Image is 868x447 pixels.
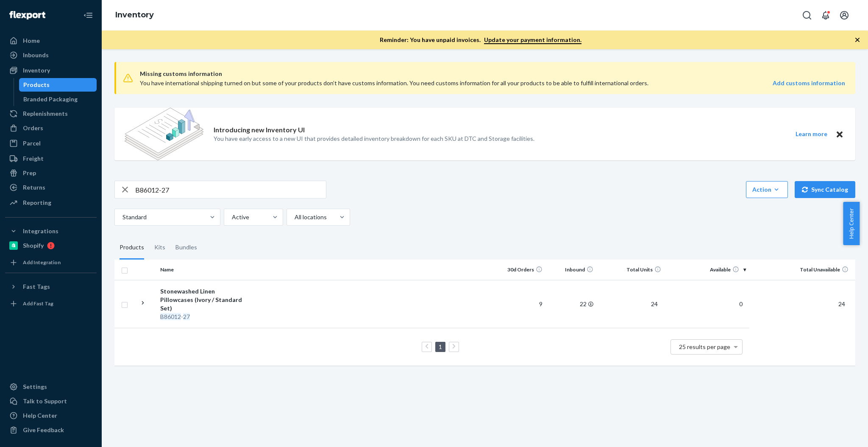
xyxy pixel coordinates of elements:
[157,260,252,280] th: Name
[5,297,97,310] a: Add Fast Tag
[23,36,40,45] div: Home
[5,380,97,394] a: Settings
[154,236,165,260] div: Kits
[437,343,444,350] a: Page 1 is your current page
[140,69,845,79] span: Missing customs information
[23,124,43,132] div: Orders
[5,64,97,77] a: Inventory
[108,3,161,28] ol: breadcrumbs
[23,95,78,103] div: Branded Packaging
[5,280,97,293] button: Fast Tags
[749,260,855,280] th: Total Unavailable
[120,236,144,260] div: Products
[843,202,860,245] button: Help Center
[798,7,815,24] button: Open Search Box
[23,66,50,75] div: Inventory
[5,137,97,150] a: Parcel
[294,213,295,221] input: All locations
[23,169,36,177] div: Prep
[5,256,97,269] a: Add Integration
[484,36,581,44] a: Update your payment information.
[5,394,97,408] a: Talk to Support
[135,181,326,198] input: Search inventory by name or sku
[817,7,834,24] button: Open notifications
[23,241,44,250] div: Shopify
[23,139,41,148] div: Parcel
[23,183,45,192] div: Returns
[5,409,97,422] a: Help Center
[23,282,50,291] div: Fast Tags
[836,7,853,24] button: Open account menu
[5,166,97,180] a: Prep
[214,134,534,143] p: You have early access to a new UI that provides detailed inventory breakdown for each SKU at DTC ...
[23,259,61,266] div: Add Integration
[5,181,97,194] a: Returns
[23,411,57,420] div: Help Center
[773,79,845,87] strong: Add customs information
[5,224,97,238] button: Integrations
[5,107,97,120] a: Replenishments
[80,7,97,24] button: Close Navigation
[115,10,154,20] a: Inventory
[160,287,249,313] div: Stonewashed Linen Pillowcases (Ivory / Standard Set)
[746,181,788,198] button: Action
[546,280,597,328] td: 22
[736,300,746,307] span: 0
[5,121,97,135] a: Orders
[546,260,597,280] th: Inbound
[834,129,845,140] button: Close
[23,227,58,235] div: Integrations
[23,51,49,59] div: Inbounds
[23,300,53,307] div: Add Fast Tag
[679,343,730,350] span: 25 results per page
[648,300,661,307] span: 24
[5,423,97,437] button: Give Feedback
[773,79,845,87] a: Add customs information
[183,313,190,320] em: 27
[5,48,97,62] a: Inbounds
[835,300,849,307] span: 24
[175,236,197,260] div: Bundles
[23,383,47,391] div: Settings
[19,92,97,106] a: Branded Packaging
[160,313,181,320] em: B86012
[597,260,665,280] th: Total Units
[23,426,64,434] div: Give Feedback
[214,125,305,135] p: Introducing new Inventory UI
[23,154,44,163] div: Freight
[23,397,67,405] div: Talk to Support
[495,280,546,328] td: 9
[795,181,855,198] button: Sync Catalog
[5,152,97,165] a: Freight
[23,198,51,207] div: Reporting
[23,109,68,118] div: Replenishments
[231,213,232,221] input: Active
[19,78,97,92] a: Products
[790,129,832,140] button: Learn more
[5,34,97,47] a: Home
[5,239,97,252] a: Shopify
[495,260,546,280] th: 30d Orders
[140,79,704,87] div: You have international shipping turned on but some of your products don’t have customs informatio...
[160,313,249,321] div: -
[23,81,50,89] div: Products
[752,185,782,194] div: Action
[9,11,45,20] img: Flexport logo
[665,260,749,280] th: Available
[122,213,122,221] input: Standard
[380,36,581,44] p: Reminder: You have unpaid invoices.
[125,108,203,160] img: new-reports-banner-icon.82668bd98b6a51aee86340f2a7b77ae3.png
[5,196,97,210] a: Reporting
